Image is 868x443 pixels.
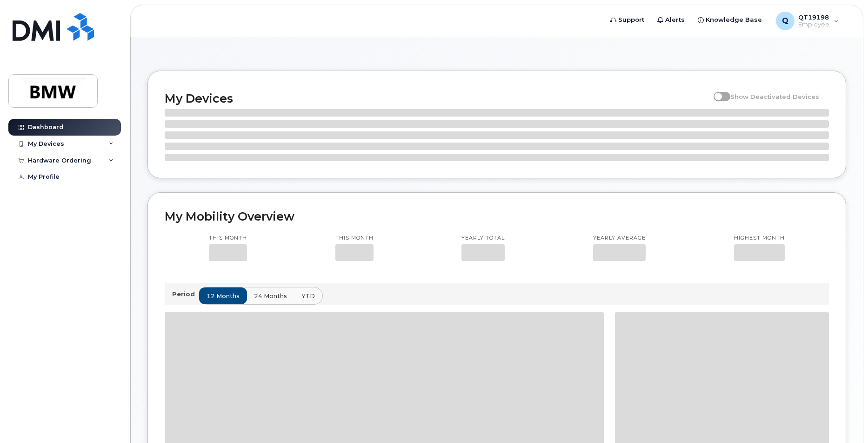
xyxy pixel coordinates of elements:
[734,235,785,242] p: Highest month
[165,91,709,105] h2: My Devices
[165,209,829,223] h2: My Mobility Overview
[593,235,646,242] p: Yearly average
[714,88,721,95] input: Show Deactivated Devices
[461,235,505,242] p: Yearly total
[301,292,315,300] span: YTD
[209,235,247,242] p: This month
[335,235,374,242] p: This month
[730,93,819,100] span: Show Deactivated Devices
[254,292,287,300] span: 24 months
[172,290,199,299] p: Period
